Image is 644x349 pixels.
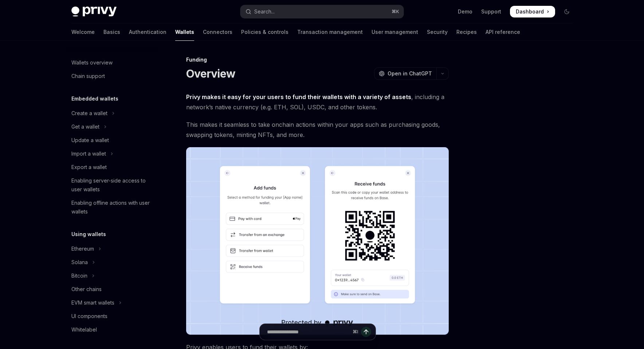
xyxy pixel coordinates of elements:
[71,109,107,118] div: Create a wallet
[66,147,159,160] button: Toggle Import a wallet section
[66,242,159,255] button: Toggle Ethereum section
[66,256,159,269] button: Toggle Solana section
[175,23,194,41] a: Wallets
[66,323,159,336] a: Whitelabel
[71,258,88,267] div: Solana
[71,271,87,280] div: Bitcoin
[71,199,154,216] div: Enabling offline actions with user wallets
[66,161,159,174] a: Export a wallet
[392,9,399,15] span: ⌘ K
[71,7,117,17] img: dark logo
[71,58,113,67] div: Wallets overview
[372,23,418,41] a: User management
[71,312,107,321] div: UI components
[66,174,159,196] a: Enabling server-side access to user wallets
[129,23,166,41] a: Authentication
[66,269,159,282] button: Toggle Bitcoin section
[71,298,114,307] div: EVM smart wallets
[241,23,288,41] a: Policies & controls
[267,324,350,340] input: Ask a question...
[186,119,449,140] span: This makes it seamless to take onchain actions within your apps such as purchasing goods, swappin...
[203,23,232,41] a: Connectors
[71,23,95,41] a: Welcome
[66,196,159,218] a: Enabling offline actions with user wallets
[361,327,371,337] button: Send message
[71,94,118,103] h5: Embedded wallets
[254,7,275,16] div: Search...
[388,70,432,77] span: Open in ChatGPT
[186,147,449,335] img: images/Funding.png
[66,283,159,296] a: Other chains
[66,56,159,69] a: Wallets overview
[71,149,106,158] div: Import a wallet
[510,6,555,17] a: Dashboard
[516,8,544,15] span: Dashboard
[66,107,159,120] button: Toggle Create a wallet section
[66,70,159,83] a: Chain support
[186,93,411,101] strong: Privy makes it easy for your users to fund their wallets with a variety of assets
[186,56,449,63] div: Funding
[456,23,477,41] a: Recipes
[374,67,436,80] button: Open in ChatGPT
[186,67,235,80] h1: Overview
[66,134,159,147] a: Update a wallet
[66,120,159,133] button: Toggle Get a wallet section
[186,92,449,112] span: , including a network’s native currency (e.g. ETH, SOL), USDC, and other tokens.
[458,8,472,15] a: Demo
[481,8,501,15] a: Support
[71,285,102,294] div: Other chains
[71,72,105,81] div: Chain support
[71,230,106,239] h5: Using wallets
[66,296,159,309] button: Toggle EVM smart wallets section
[103,23,120,41] a: Basics
[486,23,520,41] a: API reference
[71,244,94,253] div: Ethereum
[297,23,363,41] a: Transaction management
[561,6,573,17] button: Toggle dark mode
[71,163,107,172] div: Export a wallet
[71,325,97,334] div: Whitelabel
[71,136,109,145] div: Update a wallet
[240,5,404,18] button: Open search
[71,176,154,194] div: Enabling server-side access to user wallets
[427,23,448,41] a: Security
[66,310,159,323] a: UI components
[71,122,99,131] div: Get a wallet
